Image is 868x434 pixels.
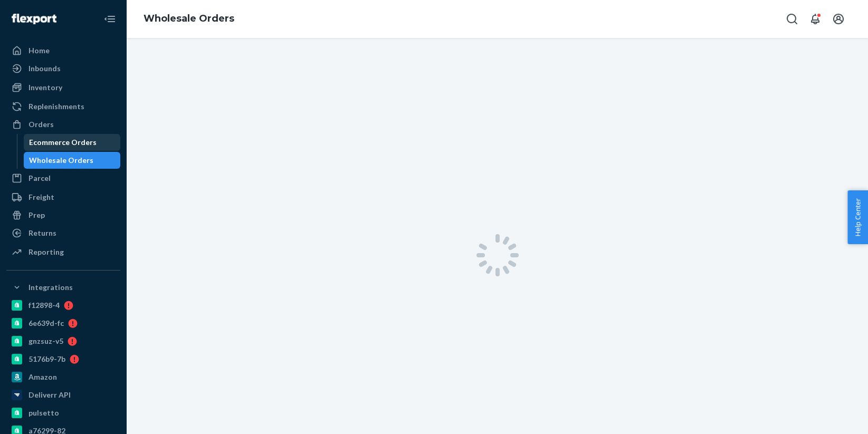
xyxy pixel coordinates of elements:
div: Amazon [28,372,57,382]
div: pulsetto [28,408,59,418]
a: Freight [6,189,120,206]
div: Freight [28,192,54,202]
a: 5176b9-7b [6,351,120,368]
a: Replenishments [6,98,120,115]
div: 5176b9-7b [28,354,65,364]
a: Parcel [6,170,120,187]
a: Inbounds [6,60,120,77]
div: gnzsuz-v5 [28,336,63,346]
div: 6e639d-fc [28,318,64,329]
button: Open account menu [828,8,849,30]
a: Wholesale Orders [144,13,234,24]
a: Prep [6,207,120,224]
div: Replenishments [28,101,84,112]
a: Deliverr API [6,387,120,403]
button: Integrations [6,279,120,296]
a: Amazon [6,369,120,385]
a: Reporting [6,244,120,261]
a: Ecommerce Orders [24,134,121,151]
div: Returns [28,228,56,238]
div: Home [28,45,50,56]
a: Returns [6,225,120,242]
div: Prep [28,210,45,220]
button: Close Navigation [99,8,120,30]
div: Inbounds [28,63,61,74]
a: 6e639d-fc [6,315,120,332]
a: Inventory [6,79,120,96]
img: Flexport logo [12,14,56,24]
button: Open notifications [805,8,826,30]
div: Reporting [28,247,64,257]
div: Wholesale Orders [29,155,93,166]
div: Deliverr API [28,390,71,400]
div: f12898-4 [28,300,60,311]
div: Orders [28,119,54,130]
a: Home [6,42,120,59]
ol: breadcrumbs [135,4,243,34]
a: gnzsuz-v5 [6,333,120,350]
div: Inventory [28,82,62,93]
button: Open Search Box [781,8,803,30]
div: Integrations [28,282,73,293]
a: Orders [6,116,120,133]
a: f12898-4 [6,297,120,314]
a: Wholesale Orders [24,152,121,169]
div: Ecommerce Orders [29,137,97,148]
a: pulsetto [6,404,120,421]
div: Parcel [28,173,51,184]
button: Help Center [847,190,868,244]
